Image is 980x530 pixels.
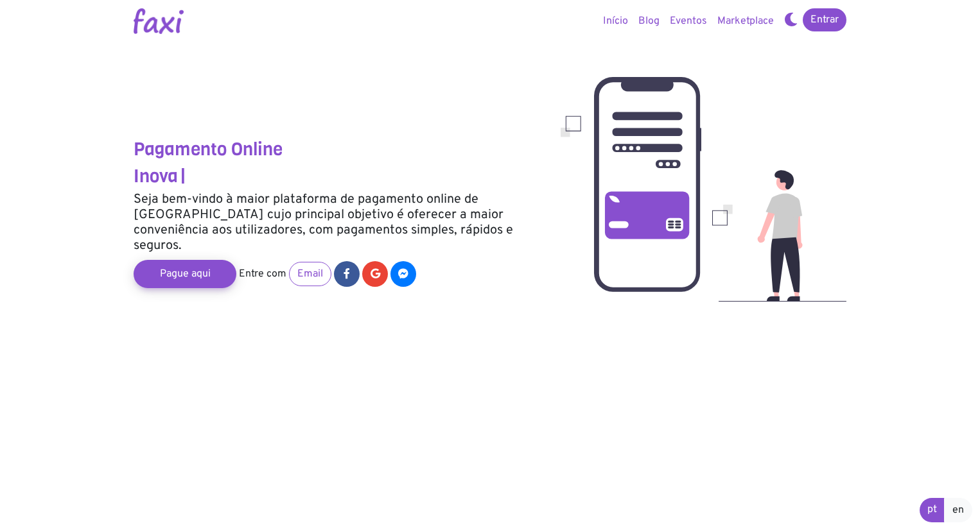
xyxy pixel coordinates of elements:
a: Início [598,8,633,34]
a: Blog [633,8,665,34]
span: Entre com [239,268,286,280]
a: en [944,498,972,522]
a: Pague aqui [134,260,236,288]
span: | [180,164,186,188]
img: Logotipo Faxi Online [134,8,184,34]
a: Marketplace [712,8,779,34]
a: Email [289,262,331,286]
a: pt [920,498,945,522]
h5: Seja bem-vindo à maior plataforma de pagamento online de [GEOGRAPHIC_DATA] cujo principal objetiv... [134,192,541,253]
a: Eventos [665,8,712,34]
a: Entrar [803,8,846,31]
h3: Pagamento Online [134,139,541,160]
span: Inova [134,164,178,188]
